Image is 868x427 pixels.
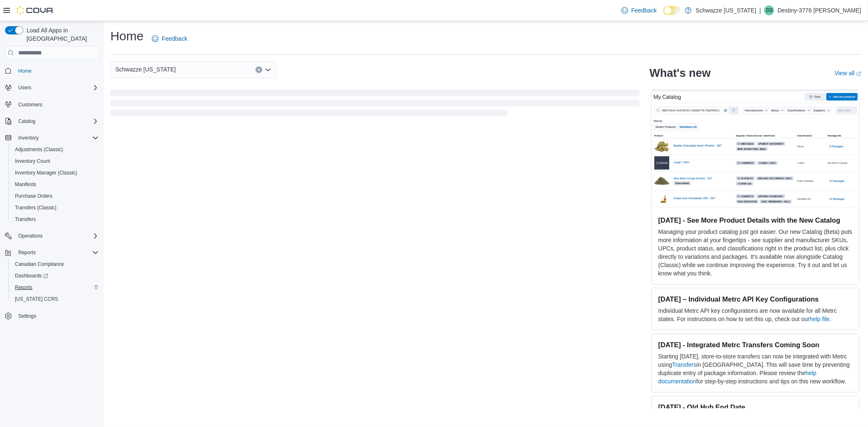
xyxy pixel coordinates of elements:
[15,204,56,211] span: Transfers (Classic)
[778,5,861,15] p: Destiny-3776 [PERSON_NAME]
[15,83,34,93] button: Users
[15,231,46,241] button: Operations
[764,5,774,15] div: Destiny-3776 Herrera
[8,190,102,202] button: Purchase Orders
[15,133,99,143] span: Inventory
[8,202,102,213] button: Transfers (Classic)
[12,156,99,166] span: Inventory Count
[658,307,853,323] p: Individual Metrc API key configurations are now available for all Metrc states. For instructions ...
[15,181,36,188] span: Manifests
[18,233,43,239] span: Operations
[8,258,102,270] button: Canadian Compliance
[12,271,51,281] a: Dashboards
[15,146,63,153] span: Adjustments (Classic)
[2,98,102,110] button: Customers
[17,6,54,15] img: Cova
[256,66,262,73] button: Clear input
[15,65,99,76] span: Home
[15,158,50,164] span: Inventory Count
[15,100,46,110] a: Customers
[8,293,102,305] button: [US_STATE] CCRS
[12,179,99,189] span: Manifests
[110,28,144,44] h1: Home
[2,115,102,127] button: Catalog
[15,116,39,126] button: Catalog
[12,179,39,189] a: Manifests
[8,213,102,225] button: Transfers
[658,341,853,349] h3: [DATE] - Integrated Metrc Transfers Coming Soon
[12,191,56,201] a: Purchase Orders
[15,216,36,223] span: Transfers
[15,248,39,258] button: Reports
[15,66,35,76] a: Home
[658,403,853,411] h3: [DATE] - Old Hub End Date
[162,34,187,43] span: Feedback
[15,99,99,110] span: Customers
[18,84,31,91] span: Users
[658,216,853,224] h3: [DATE] - See More Product Details with the New Catalog
[810,316,830,322] a: help file
[658,295,853,303] h3: [DATE] – Individual Metrc API Key Configurations
[658,352,853,385] p: Starting [DATE], store-to-store transfers can now be integrated with Metrc using in [GEOGRAPHIC_D...
[265,66,271,73] button: Open list of options
[15,272,48,279] span: Dashboards
[8,179,102,190] button: Manifests
[12,203,60,213] a: Transfers (Classic)
[766,5,773,15] span: D3
[2,64,102,76] button: Home
[12,168,80,178] a: Inventory Manager (Classic)
[2,247,102,258] button: Reports
[18,135,39,141] span: Inventory
[15,231,99,241] span: Operations
[12,259,99,269] span: Canadian Compliance
[15,248,99,258] span: Reports
[5,61,99,344] nav: Complex example
[115,64,176,74] span: Schwazze [US_STATE]
[15,169,77,176] span: Inventory Manager (Classic)
[12,156,54,166] a: Inventory Count
[15,261,64,267] span: Canadian Compliance
[12,214,99,224] span: Transfers
[631,6,657,15] span: Feedback
[663,6,681,15] input: Dark Mode
[12,191,99,201] span: Purchase Orders
[12,294,99,304] span: Washington CCRS
[8,167,102,179] button: Inventory Manager (Classic)
[2,230,102,242] button: Operations
[15,83,99,93] span: Users
[12,203,99,213] span: Transfers (Classic)
[8,155,102,167] button: Inventory Count
[12,282,36,292] a: Reports
[2,82,102,93] button: Users
[650,66,711,80] h2: What's new
[658,228,853,277] p: Managing your product catalog just got easier. Our new Catalog (Beta) puts more information at yo...
[12,168,99,178] span: Inventory Manager (Classic)
[15,311,39,321] a: Settings
[15,193,53,199] span: Purchase Orders
[2,310,102,322] button: Settings
[12,294,61,304] a: [US_STATE] CCRS
[15,133,42,143] button: Inventory
[12,214,39,224] a: Transfers
[23,26,99,43] span: Load All Apps in [GEOGRAPHIC_DATA]
[15,284,32,291] span: Reports
[12,271,99,281] span: Dashboards
[18,249,36,256] span: Reports
[618,2,660,19] a: Feedback
[12,259,67,269] a: Canadian Compliance
[12,145,99,155] span: Adjustments (Classic)
[12,282,99,292] span: Reports
[149,30,190,47] a: Feedback
[18,68,32,74] span: Home
[15,116,99,126] span: Catalog
[856,71,861,76] svg: External link
[696,5,756,15] p: Schwazze [US_STATE]
[8,270,102,282] a: Dashboards
[18,313,36,319] span: Settings
[12,145,66,155] a: Adjustments (Classic)
[8,282,102,293] button: Reports
[15,311,99,321] span: Settings
[760,5,761,15] p: |
[8,144,102,155] button: Adjustments (Classic)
